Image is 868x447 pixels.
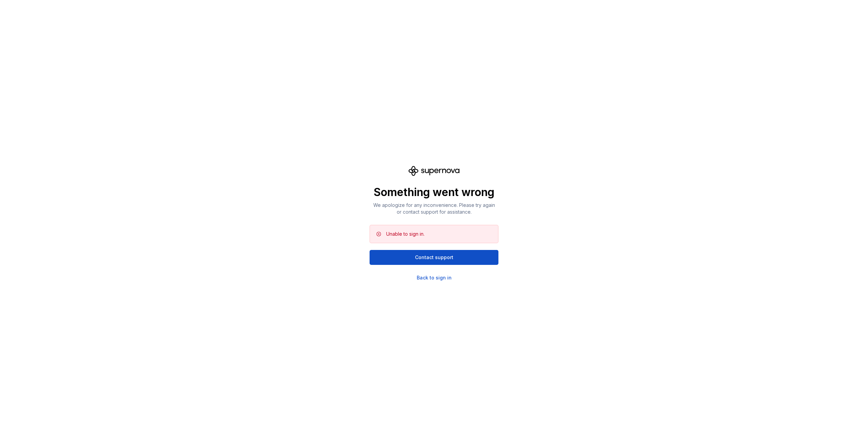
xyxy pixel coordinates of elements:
p: Something went wrong [370,186,498,199]
span: Contact support [415,254,453,261]
p: We apologize for any inconvenience. Please try again or contact support for assistance. [370,202,498,215]
div: Unable to sign in. [386,231,425,237]
a: Back to sign in [417,274,452,281]
button: Contact support [370,250,498,265]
